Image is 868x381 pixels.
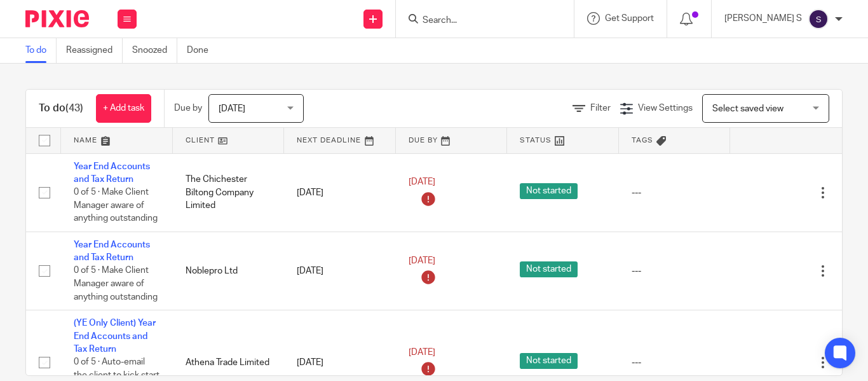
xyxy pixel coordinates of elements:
[173,232,285,310] td: Noblepro Ltd
[96,94,151,123] a: + Add task
[808,9,829,29] img: svg%3E
[632,265,718,277] div: ---
[632,137,653,144] span: Tags
[174,102,202,114] p: Due by
[25,38,57,63] a: To do
[632,186,718,199] div: ---
[284,153,396,232] td: [DATE]
[132,38,177,63] a: Snoozed
[409,178,435,187] span: [DATE]
[632,356,718,369] div: ---
[65,103,83,113] span: (43)
[724,12,802,25] p: [PERSON_NAME] S
[39,102,83,115] h1: To do
[590,104,611,113] span: Filter
[187,38,218,63] a: Done
[520,183,578,199] span: Not started
[74,188,158,223] span: 0 of 5 · Make Client Manager aware of anything outstanding
[74,162,150,184] a: Year End Accounts and Tax Return
[284,232,396,310] td: [DATE]
[173,153,285,232] td: The Chichester Biltong Company Limited
[409,348,435,357] span: [DATE]
[74,240,150,262] a: Year End Accounts and Tax Return
[712,104,783,113] span: Select saved view
[66,38,123,63] a: Reassigned
[74,319,156,354] a: (YE Only Client) Year End Accounts and Tax Return
[520,261,578,277] span: Not started
[421,15,536,27] input: Search
[409,256,435,265] span: [DATE]
[638,104,693,113] span: View Settings
[74,267,158,301] span: 0 of 5 · Make Client Manager aware of anything outstanding
[520,353,578,369] span: Not started
[605,14,654,23] span: Get Support
[219,104,245,113] span: [DATE]
[25,10,89,27] img: Pixie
